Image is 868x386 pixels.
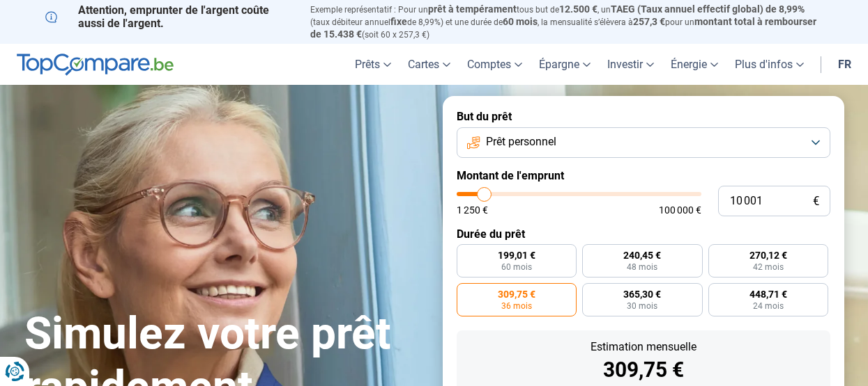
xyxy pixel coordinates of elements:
a: Énergie [662,44,726,85]
span: 30 mois [627,302,657,310]
span: 42 mois [753,263,784,271]
span: 199,01 € [498,250,535,260]
span: 1 250 € [457,205,488,215]
span: 448,71 € [749,289,787,299]
span: fixe [390,16,407,27]
button: Prêt personnel [457,127,830,158]
span: 240,45 € [623,250,661,260]
a: Plus d'infos [726,44,812,85]
a: Comptes [459,44,531,85]
span: 309,75 € [498,289,535,299]
div: Estimation mensuelle [468,341,819,353]
p: Attention, emprunter de l'argent coûte aussi de l'argent. [45,3,294,30]
a: Prêts [347,44,399,85]
span: prêt à tempérament [428,3,517,15]
span: € [813,195,819,207]
a: Investir [599,44,662,85]
a: fr [830,44,860,85]
label: But du prêt [457,110,830,123]
img: TopCompare [17,54,174,76]
span: 12.500 € [559,3,597,15]
p: Exemple représentatif : Pour un tous but de , un (taux débiteur annuel de 8,99%) et une durée de ... [310,3,823,40]
span: 24 mois [753,302,784,310]
span: 365,30 € [623,289,661,299]
span: 100 000 € [659,205,701,215]
span: 60 mois [501,263,532,271]
span: 36 mois [501,302,532,310]
div: 309,75 € [468,360,819,380]
label: Montant de l'emprunt [457,169,830,182]
a: Cartes [399,44,459,85]
span: TAEG (Taux annuel effectif global) de 8,99% [611,3,805,15]
label: Durée du prêt [457,227,830,241]
span: montant total à rembourser de 15.438 € [310,16,816,40]
span: 60 mois [503,16,538,27]
a: Épargne [531,44,599,85]
span: 257,3 € [633,16,665,27]
span: 48 mois [627,263,657,271]
span: 270,12 € [749,250,787,260]
span: Prêt personnel [486,134,556,150]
